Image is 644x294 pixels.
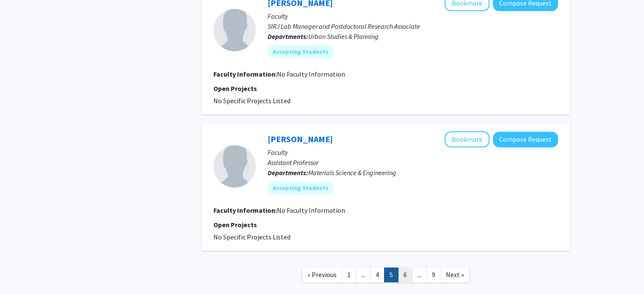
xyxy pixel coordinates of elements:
[268,157,558,168] p: Assistant Professor
[213,206,277,214] b: Faculty Information:
[268,134,333,144] a: [PERSON_NAME]
[268,147,558,157] p: Faculty
[417,270,421,279] span: ...
[398,267,412,282] a: 6
[268,32,308,41] b: Departments:
[446,270,464,279] span: Next »
[268,181,334,195] mat-chip: Accepting Students
[384,267,398,282] a: 5
[213,70,277,78] b: Faculty Information:
[268,168,308,177] b: Departments:
[268,11,558,21] p: Faculty
[277,70,345,78] span: No Faculty Information
[445,131,489,147] button: Add Gianna Valentino to Bookmarks
[277,206,345,214] span: No Faculty Information
[440,267,470,282] a: Next
[493,132,558,147] button: Compose Request to Gianna Valentino
[426,267,441,282] a: 9
[308,32,379,41] span: Urban Studies & Planning
[213,220,558,230] p: Open Projects
[307,270,337,279] span: « Previous
[213,83,558,93] p: Open Projects
[268,21,558,31] p: SIRJ Lab Manager and Postdoctoral Research Associate
[202,259,570,293] nav: Page navigation
[213,96,290,105] span: No Specific Projects Listed
[370,267,384,282] a: 4
[302,267,342,282] a: Previous
[361,270,365,279] span: ...
[268,45,334,58] mat-chip: Accepting Students
[308,168,396,177] span: Materials Science & Engineering
[342,267,356,282] a: 1
[213,233,290,241] span: No Specific Projects Listed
